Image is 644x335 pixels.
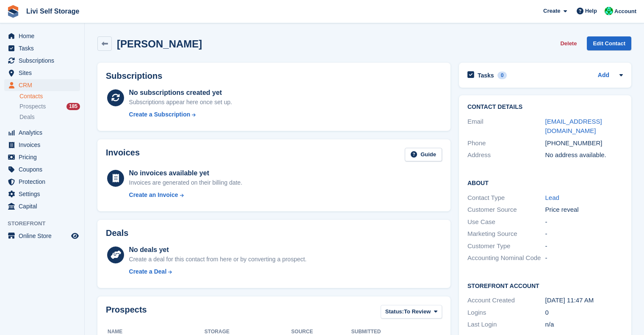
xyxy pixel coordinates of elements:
[467,104,623,111] h2: Contact Details
[117,38,202,50] h2: [PERSON_NAME]
[66,103,80,110] div: 185
[545,229,623,239] div: -
[106,305,147,321] h2: Prospects
[129,245,307,255] div: No deals yet
[23,4,83,18] a: Livi Self Storage
[467,150,545,160] div: Address
[467,320,545,329] div: Last Login
[467,296,545,305] div: Account Created
[467,308,545,318] div: Logins
[467,205,545,215] div: Customer Source
[19,30,69,42] span: Home
[545,241,623,251] div: -
[129,267,167,276] div: Create a Deal
[4,42,80,54] a: menu
[545,205,623,215] div: Price reveal
[4,163,80,175] a: menu
[4,176,80,188] a: menu
[129,110,232,119] a: Create a Subscription
[129,191,178,199] div: Create an Invoice
[19,102,46,111] span: Prospects
[545,194,559,201] a: Lead
[545,253,623,263] div: -
[106,148,140,162] h2: Invoices
[545,118,602,135] a: [EMAIL_ADDRESS][DOMAIN_NAME]
[19,176,69,188] span: Protection
[19,230,69,242] span: Online Store
[4,151,80,163] a: menu
[545,217,623,227] div: -
[4,55,80,66] a: menu
[129,168,243,178] div: No invoices available yet
[405,148,442,162] a: Guide
[129,178,243,187] div: Invoices are generated on their billing date.
[545,138,623,148] div: [PHONE_NUMBER]
[4,200,80,212] a: menu
[467,178,623,187] h2: About
[19,79,69,91] span: CRM
[4,67,80,79] a: menu
[129,110,191,119] div: Create a Subscription
[19,188,69,200] span: Settings
[467,253,545,263] div: Accounting Nominal Code
[467,117,545,136] div: Email
[605,7,613,15] img: Joe Robertson
[19,151,69,163] span: Pricing
[478,72,494,79] h2: Tasks
[545,296,623,305] div: [DATE] 11:47 AM
[467,229,545,239] div: Marketing Source
[129,191,243,199] a: Create an Invoice
[106,71,442,81] h2: Subscriptions
[19,200,69,212] span: Capital
[19,55,69,66] span: Subscriptions
[4,139,80,151] a: menu
[467,281,623,290] h2: Storefront Account
[543,7,560,15] span: Create
[4,30,80,42] a: menu
[467,193,545,203] div: Contact Type
[19,113,35,121] span: Deals
[467,241,545,251] div: Customer Type
[129,267,307,276] a: Create a Deal
[585,7,597,15] span: Help
[385,307,404,316] span: Status:
[106,228,128,238] h2: Deals
[129,98,232,107] div: Subscriptions appear here once set up.
[19,113,80,122] a: Deals
[4,230,80,242] a: menu
[4,188,80,200] a: menu
[19,127,69,138] span: Analytics
[19,92,80,100] a: Contacts
[19,163,69,175] span: Coupons
[598,71,609,80] a: Add
[498,72,507,79] div: 0
[545,320,623,329] div: n/a
[19,102,80,111] a: Prospects 185
[19,42,69,54] span: Tasks
[70,231,80,241] a: Preview store
[7,5,19,18] img: stora-icon-8386f47178a22dfd0bd8f6a31ec36ba5ce8667c1dd55bd0f319d3a0aa187defe.svg
[129,255,307,264] div: Create a deal for this contact from here or by converting a prospect.
[19,67,69,79] span: Sites
[467,138,545,148] div: Phone
[614,7,636,16] span: Account
[545,150,623,160] div: No address available.
[8,219,84,228] span: Storefront
[404,307,431,316] span: To Review
[545,308,623,318] div: 0
[381,305,442,319] button: Status: To Review
[4,127,80,138] a: menu
[19,139,69,151] span: Invoices
[587,36,631,50] a: Edit Contact
[4,79,80,91] a: menu
[129,88,232,98] div: No subscriptions created yet
[557,36,580,50] button: Delete
[467,217,545,227] div: Use Case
